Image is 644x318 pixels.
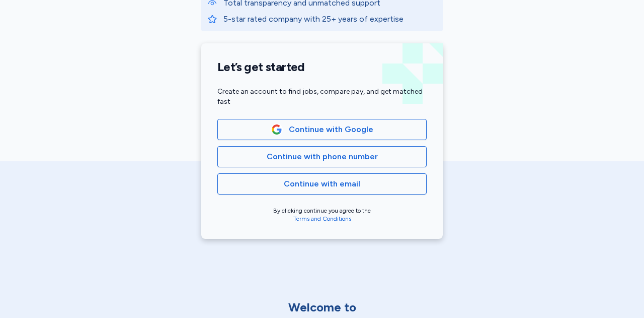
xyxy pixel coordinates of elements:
div: Welcome to [216,299,428,315]
h1: Let’s get started [217,59,427,75]
div: Create an account to find jobs, compare pay, and get matched fast [217,87,427,107]
p: 5-star rated company with 25+ years of expertise [223,13,437,25]
div: By clicking continue you agree to the [217,207,427,223]
span: Continue with Google [289,123,373,136]
button: Google LogoContinue with Google [217,119,427,140]
a: Terms and Conditions [293,215,351,222]
span: Continue with email [284,178,360,190]
span: Continue with phone number [267,151,378,163]
button: Continue with email [217,173,427,195]
button: Continue with phone number [217,146,427,167]
img: Google Logo [271,124,282,135]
